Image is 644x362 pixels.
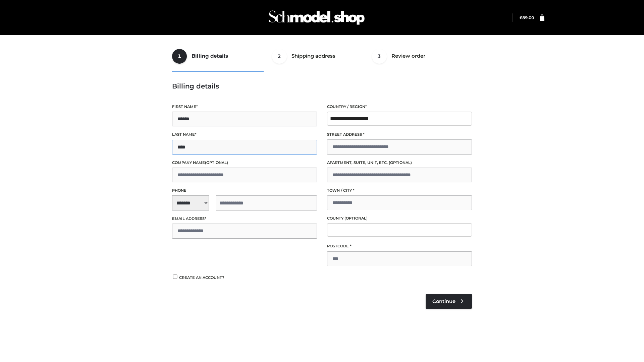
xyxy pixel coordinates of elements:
label: Country / Region [327,104,472,110]
span: Create an account? [179,275,224,280]
span: (optional) [389,160,412,165]
label: First name [172,104,317,110]
a: Continue [426,294,472,309]
span: (optional) [344,216,368,221]
label: Company name [172,160,317,166]
a: £89.00 [520,15,534,20]
label: Last name [172,131,317,138]
label: Email address [172,216,317,222]
label: Postcode [327,243,472,249]
span: £ [520,15,522,20]
span: (optional) [205,160,228,165]
label: Town / City [327,187,472,194]
label: County [327,215,472,222]
bdi: 89.00 [520,15,534,20]
span: Continue [432,298,455,304]
label: Apartment, suite, unit, etc. [327,160,472,166]
h3: Billing details [172,82,472,90]
label: Street address [327,131,472,138]
img: Schmodel Admin 964 [266,4,367,31]
label: Phone [172,187,317,194]
input: Create an account? [172,275,178,279]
